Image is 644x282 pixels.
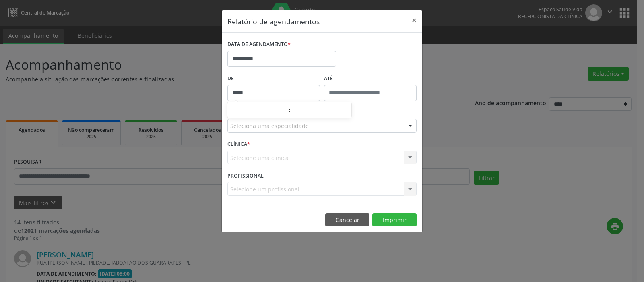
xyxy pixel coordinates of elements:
label: PROFISSIONAL [227,170,264,182]
label: ATÉ [324,73,417,85]
label: DATA DE AGENDAMENTO [227,38,291,51]
button: Cancelar [325,213,369,227]
button: Imprimir [372,213,417,227]
span: : [288,102,291,118]
button: Close [406,10,422,30]
span: Seleciona uma especialidade [230,122,309,130]
h5: Relatório de agendamentos [227,16,320,27]
input: Hour [227,103,288,119]
input: Minute [291,103,351,119]
label: CLÍNICA [227,138,250,151]
label: De [227,73,320,85]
